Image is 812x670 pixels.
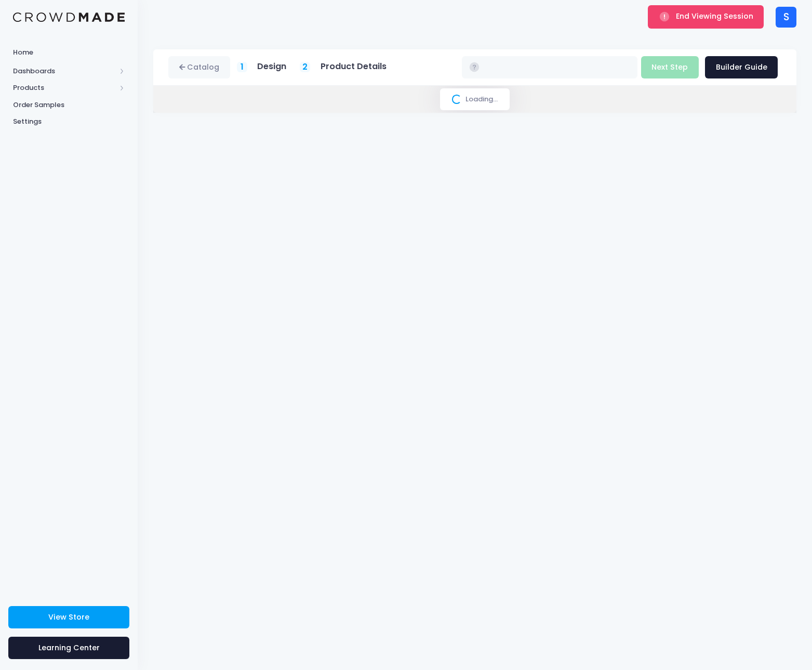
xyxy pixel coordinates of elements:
[13,12,125,22] img: Logo
[8,637,129,659] a: Learning Center
[776,7,796,28] div: S
[440,88,509,110] div: Loading...
[13,116,125,127] span: Settings
[38,642,100,653] span: Learning Center
[48,612,89,622] span: View Store
[321,61,387,72] h5: Product Details
[168,56,230,78] a: Catalog
[241,61,244,73] span: 1
[257,61,286,72] h5: Design
[705,56,778,78] a: Builder Guide
[676,11,753,21] span: End Viewing Session
[13,47,125,58] span: Home
[13,83,116,93] span: Products
[648,5,764,28] button: End Viewing Session
[8,606,129,628] a: View Store
[302,61,308,73] span: 2
[13,66,116,76] span: Dashboards
[13,100,125,110] span: Order Samples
